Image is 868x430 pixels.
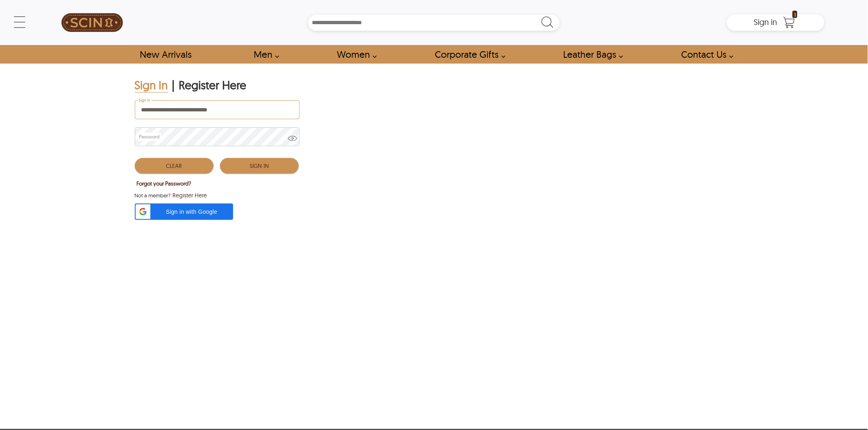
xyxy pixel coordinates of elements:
button: Sign In [220,158,299,174]
a: Shop New Arrivals [130,45,200,63]
div: Register Here [179,78,247,93]
div: Sign In [135,78,168,93]
a: Shopping Cart [781,16,798,29]
span: Sign in [754,17,777,27]
a: contact-us [672,45,738,63]
span: Not a member? [135,191,171,199]
div: Sign in with Google [135,204,233,220]
button: Forgot your Password? [135,178,193,189]
span: Register Here [173,191,207,199]
button: Clear [135,158,214,174]
a: Shop Leather Corporate Gifts [425,45,510,63]
span: Sign in with Google [155,208,228,216]
div: | [172,78,175,93]
span: 1 [793,11,798,18]
a: shop men's leather jackets [244,45,284,63]
a: SCIN [43,4,141,41]
a: Shop Leather Bags [554,45,628,63]
a: Sign in [754,20,777,26]
img: SCIN [61,4,123,41]
a: Shop Women Leather Jackets [328,45,382,63]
